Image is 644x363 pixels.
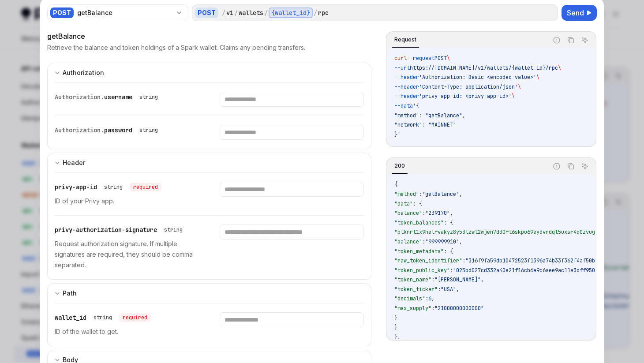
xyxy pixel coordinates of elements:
[55,182,161,192] div: privy-app-id
[222,8,225,17] div: /
[422,238,425,245] span: :
[434,305,484,312] span: "21000000000000"
[269,7,313,18] div: {wallet_id}
[318,8,329,17] div: rpc
[394,74,419,81] span: --header
[459,191,462,198] span: ,
[392,161,408,171] div: 200
[450,210,453,217] span: ,
[413,102,419,109] span: '{
[55,93,104,101] span: Authorization.
[47,153,371,172] button: expand input section
[55,314,86,322] span: wallet_id
[444,248,453,255] span: : {
[413,200,422,207] span: : {
[195,7,218,18] div: POST
[314,8,317,17] div: /
[239,8,263,17] div: wallets
[394,131,401,138] span: }'
[394,93,419,100] span: --header
[63,67,104,78] div: Authorization
[428,295,431,302] span: 6
[104,93,132,101] span: username
[130,183,161,191] div: required
[407,55,434,62] span: --request
[450,267,453,274] span: :
[55,312,151,323] div: wallet_id
[444,219,453,226] span: : {
[434,276,481,283] span: "[PERSON_NAME]"
[394,286,438,293] span: "token_ticker"
[431,305,434,312] span: :
[47,4,188,22] button: POSTgetBalance
[394,324,397,331] span: }
[55,125,161,135] div: Authorization.password
[394,181,397,188] span: {
[55,225,186,235] div: privy-authorization-signature
[394,248,444,255] span: "token_metadata"
[425,238,459,245] span: "999999910"
[434,55,447,62] span: POST
[565,161,577,172] button: Copy the contents from the code block
[410,64,558,71] span: https://[DOMAIN_NAME]/v1/wallets/{wallet_id}/rpc
[104,126,132,134] span: password
[119,313,151,322] div: required
[419,93,512,100] span: 'privy-app-id: <privy-app-id>'
[447,55,450,62] span: \
[264,8,268,17] div: /
[438,286,441,293] span: :
[47,63,371,82] button: expand input section
[55,126,104,134] span: Authorization.
[425,295,428,302] span: :
[419,191,422,198] span: :
[394,238,422,245] span: "balance"
[394,333,401,341] span: },
[394,200,413,207] span: "data"
[462,257,465,264] span: :
[394,295,425,302] span: "decimals"
[431,295,434,302] span: ,
[55,92,161,102] div: Authorization.username
[394,191,419,198] span: "method"
[394,305,431,312] span: "max_supply"
[55,196,198,206] p: ID of your Privy app.
[55,239,198,270] p: Request authorization signature. If multiple signatures are required, they should be comma separa...
[419,74,536,81] span: 'Authorization: Basic <encoded-value>'
[50,7,74,18] div: POST
[394,55,407,62] span: curl
[226,8,233,17] div: v1
[422,191,459,198] span: "getBalance"
[55,226,157,234] span: privy-authorization-signature
[567,7,584,18] span: Send
[394,83,419,90] span: --header
[394,314,397,322] span: }
[512,93,515,100] span: \
[558,64,561,71] span: \
[565,34,577,46] button: Copy the contents from the code block
[419,83,518,90] span: 'Content-Type: application/json'
[394,276,431,283] span: "token_name"
[234,8,238,17] div: /
[551,161,562,172] button: Report incorrect code
[459,238,462,245] span: ,
[456,286,459,293] span: ,
[394,112,465,119] span: "method": "getBalance",
[63,288,77,299] div: Path
[394,257,462,264] span: "raw_token_identifier"
[562,5,597,21] button: Send
[394,121,456,128] span: "network": "MAINNET"
[47,43,305,52] p: Retrieve the balance and token holdings of a Spark wallet. Claims any pending transfers.
[392,34,419,45] div: Request
[394,210,422,217] span: "balance"
[394,228,601,236] span: "btknrt1x9helfvakyz8y53lzwt2wjen7d30ft6skpu69eydvndqt5uxsr4q0zvugn"
[47,283,371,303] button: expand input section
[579,34,591,46] button: Ask AI
[394,64,410,71] span: --url
[536,74,539,81] span: \
[77,8,172,17] div: getBalance
[394,102,413,109] span: --data
[431,276,434,283] span: :
[425,210,450,217] span: "239170"
[63,157,85,168] div: Header
[551,34,562,46] button: Report incorrect code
